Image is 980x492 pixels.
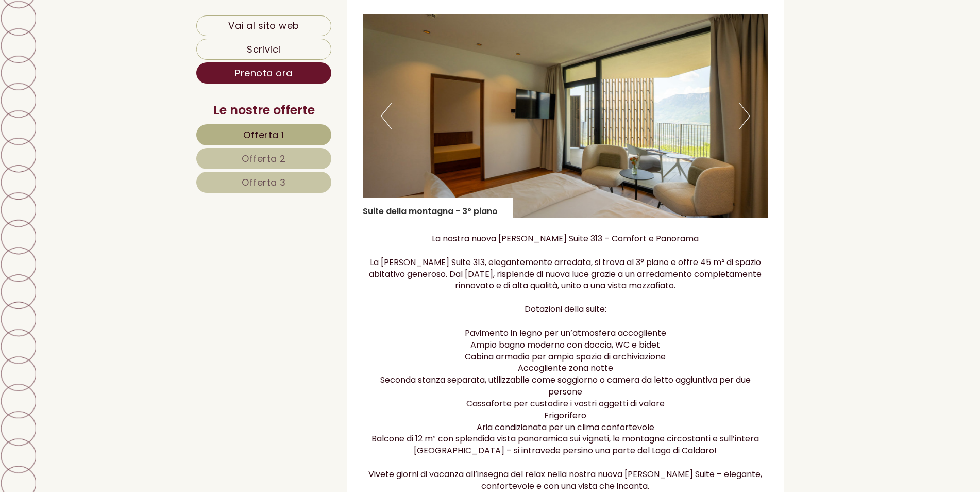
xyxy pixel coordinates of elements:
[196,39,331,60] a: Scrivici
[363,198,513,218] div: Suite della montagna - 3° piano
[381,103,392,129] button: Previous
[15,52,170,59] small: 11:02
[352,269,407,290] button: Invia
[739,103,750,129] button: Next
[363,14,769,218] img: image
[15,32,170,40] div: Hotel Tenz
[242,152,286,165] span: Offerta 2
[196,102,331,119] div: Le nostre offerte
[242,176,286,189] span: Offerta 3
[196,15,331,36] a: Vai al sito web
[196,62,331,84] a: Prenota ora
[183,8,224,25] div: [DATE]
[243,128,284,141] span: Offerta 1
[8,30,175,61] div: Buon giorno, come possiamo aiutarla?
